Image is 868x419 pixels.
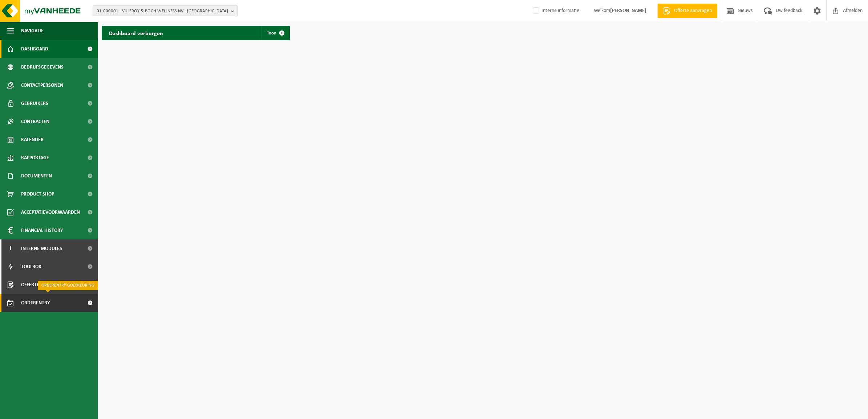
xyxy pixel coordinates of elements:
[21,22,44,40] span: Navigatie
[21,94,48,112] span: Gebruikers
[7,239,14,258] span: I
[21,112,49,131] span: Contracten
[21,167,52,185] span: Documenten
[21,185,54,203] span: Product Shop
[21,76,63,94] span: Contactpersonen
[531,5,579,16] label: Interne informatie
[21,276,67,294] span: Offerte aanvragen
[21,40,48,58] span: Dashboard
[93,5,238,16] button: 01-000001 - VILLEROY & BOCH WELLNESS NV - [GEOGRAPHIC_DATA]
[21,131,44,149] span: Kalender
[21,149,49,167] span: Rapportage
[21,203,80,221] span: Acceptatievoorwaarden
[657,4,717,18] a: Offerte aanvragen
[610,8,646,13] strong: [PERSON_NAME]
[21,221,63,239] span: Financial History
[21,58,64,76] span: Bedrijfsgegevens
[261,26,289,40] a: Toon
[672,7,714,15] span: Offerte aanvragen
[21,258,41,276] span: Toolbox
[102,26,170,40] h2: Dashboard verborgen
[21,239,62,258] span: Interne modules
[97,6,228,17] span: 01-000001 - VILLEROY & BOCH WELLNESS NV - [GEOGRAPHIC_DATA]
[267,31,276,36] span: Toon
[21,294,82,312] span: Orderentry Goedkeuring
